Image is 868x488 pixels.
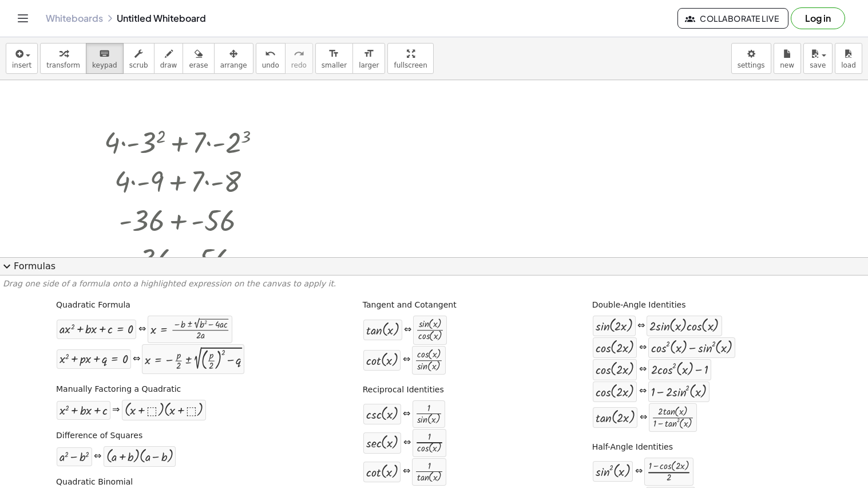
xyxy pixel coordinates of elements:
[841,61,856,69] span: load
[835,43,862,74] button: load
[56,300,130,311] label: Quadratic Formula
[403,436,411,450] div: ⇔
[86,43,124,74] button: keyboardkeypad
[265,47,276,61] i: undo
[328,47,339,61] i: format_size
[129,61,148,69] span: scrub
[46,13,103,24] a: Whiteboards
[791,7,845,29] button: Log in
[592,300,686,311] label: Double-Angle Identities
[810,61,826,69] span: save
[56,384,181,395] label: Manually Factoring a Quadratic
[635,465,643,478] div: ⇔
[731,43,771,74] button: settings
[46,61,80,69] span: transform
[315,43,353,74] button: format_sizesmaller
[592,442,673,453] label: Half-Angle Identities
[6,43,38,74] button: insert
[262,61,279,69] span: undo
[160,61,177,69] span: draw
[403,465,410,478] div: ⇔
[322,61,347,69] span: smaller
[774,43,801,74] button: new
[154,43,184,74] button: draw
[640,411,647,424] div: ⇔
[294,47,304,61] i: redo
[14,9,32,27] button: Toggle navigation
[639,385,647,398] div: ⇔
[403,408,410,421] div: ⇔
[394,61,427,69] span: fullscreen
[285,43,313,74] button: redoredo
[291,61,307,69] span: redo
[92,61,117,69] span: keypad
[94,450,101,463] div: ⇔
[637,320,645,333] div: ⇔
[189,61,208,69] span: erase
[12,61,31,69] span: insert
[738,61,765,69] span: settings
[359,61,379,69] span: larger
[56,477,133,488] label: Quadratic Binomial
[40,43,86,74] button: transform
[214,43,253,74] button: arrange
[677,8,788,29] button: Collaborate Live
[220,61,247,69] span: arrange
[3,278,865,290] p: Drag one side of a formula onto a highlighted expression on the canvas to apply it.
[112,404,120,417] div: ⇒
[387,43,433,74] button: fullscreen
[99,47,110,61] i: keyboard
[363,384,444,396] label: Reciprocal Identities
[363,47,374,61] i: format_size
[403,353,410,367] div: ⇔
[803,43,833,74] button: save
[123,43,154,74] button: scrub
[363,300,457,311] label: Tangent and Cotangent
[639,341,647,355] div: ⇔
[256,43,286,74] button: undoundo
[639,363,647,376] div: ⇔
[133,353,140,366] div: ⇔
[687,13,779,23] span: Collaborate Live
[780,61,794,69] span: new
[138,323,146,336] div: ⇔
[56,430,142,442] label: Difference of Squares
[404,324,411,337] div: ⇔
[183,43,214,74] button: erase
[352,43,385,74] button: format_sizelarger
